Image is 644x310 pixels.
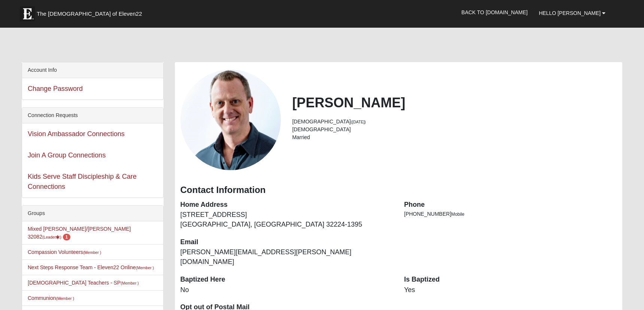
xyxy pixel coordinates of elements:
[28,173,137,190] a: Kids Serve Staff Discipleship & Care Connections
[180,200,393,210] dt: Home Address
[37,10,142,18] span: The [DEMOGRAPHIC_DATA] of Eleven22
[28,249,101,255] a: Compassion Volunteers(Member )
[61,301,110,308] span: ViewState Size: 58 KB
[180,275,393,285] dt: Baptized Here
[292,95,617,111] h2: [PERSON_NAME]
[20,6,35,21] img: Eleven22 logo
[136,266,154,270] small: (Member )
[180,237,393,247] dt: Email
[7,302,53,307] a: Page Load Time: 2.98s
[121,281,139,285] small: (Member )
[63,234,71,240] span: number of pending members
[22,62,163,78] div: Account Info
[292,126,617,133] li: [DEMOGRAPHIC_DATA]
[292,133,617,141] li: Married
[22,108,163,123] div: Connection Requests
[83,250,101,255] small: (Member )
[22,206,163,221] div: Groups
[56,296,74,301] small: (Member )
[626,297,639,308] a: Block Configuration (Alt-B)
[539,10,601,16] span: Hello [PERSON_NAME]
[404,200,617,210] dt: Phone
[180,210,393,229] dd: [STREET_ADDRESS] [GEOGRAPHIC_DATA], [GEOGRAPHIC_DATA] 32224-1395
[180,185,617,196] h3: Contact Information
[451,212,464,217] span: Mobile
[404,275,617,285] dt: Is Baptized
[42,235,61,239] small: (Leader )
[28,280,139,286] a: [DEMOGRAPHIC_DATA] Teachers - SP(Member )
[165,300,170,308] a: Web cache enabled
[28,226,131,240] a: Mixed [PERSON_NAME]/[PERSON_NAME] 32082(Leader) 1
[116,301,160,308] span: HTML Size: 157 KB
[28,264,154,270] a: Next Steps Response Team - Eleven22 Online(Member )
[456,3,533,22] a: Back to [DOMAIN_NAME]
[404,210,617,218] li: [PHONE_NUMBER]
[28,130,125,138] a: Vision Ambassador Connections
[180,285,393,295] dd: No
[28,151,106,159] a: Join A Group Connections
[351,120,366,124] small: ([DATE])
[292,118,617,126] li: [DEMOGRAPHIC_DATA]
[180,70,281,170] a: View Fullsize Photo
[28,295,74,301] a: Communion(Member )
[180,248,393,267] dd: [PERSON_NAME][EMAIL_ADDRESS][PERSON_NAME][DOMAIN_NAME]
[28,85,83,92] a: Change Password
[16,3,166,21] a: The [DEMOGRAPHIC_DATA] of Eleven22
[533,4,611,22] a: Hello [PERSON_NAME]
[404,285,617,295] dd: Yes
